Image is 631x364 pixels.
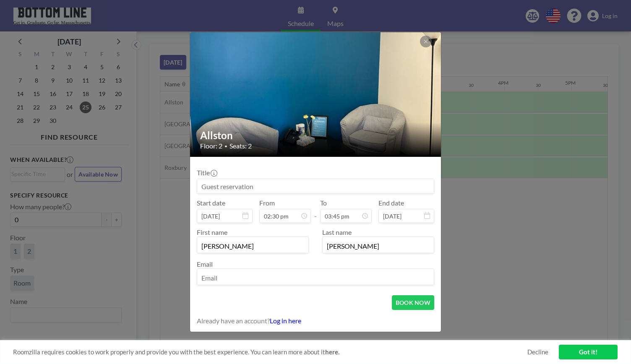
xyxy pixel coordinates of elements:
[229,142,252,150] span: Seats: 2
[197,179,434,193] input: Guest reservation
[325,348,339,356] a: here.
[259,199,275,207] label: From
[13,348,527,356] span: Roomzilla requires cookies to work properly and provide you with the best experience. You can lea...
[224,143,227,149] span: •
[200,142,222,150] span: Floor: 2
[323,239,434,253] input: Last name
[197,239,308,253] input: First name
[392,295,434,310] button: BOOK NOW
[320,199,327,207] label: To
[197,228,227,236] label: First name
[197,260,213,268] label: Email
[197,199,225,207] label: Start date
[197,169,216,177] label: Title
[378,199,404,207] label: End date
[527,348,548,356] a: Decline
[197,317,270,325] span: Already have an account?
[314,202,317,220] span: -
[559,345,618,359] a: Got it!
[322,228,352,236] label: Last name
[200,129,432,142] h2: Allston
[270,317,301,325] a: Log in here
[197,270,434,285] input: Email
